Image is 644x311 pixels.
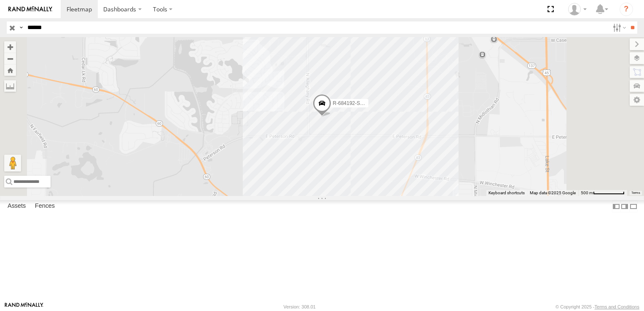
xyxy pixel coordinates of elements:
[333,100,370,106] span: R-684192-Swing
[4,41,16,53] button: Zoom in
[284,304,316,309] div: Version: 308.01
[4,80,16,92] label: Measure
[581,190,593,195] span: 500 m
[620,200,629,212] label: Dock Summary Table to the Right
[4,53,16,64] button: Zoom out
[630,94,644,106] label: Map Settings
[8,6,52,12] img: rand-logo.svg
[565,3,590,16] div: John Womack
[578,190,627,196] button: Map Scale: 500 m per 71 pixels
[595,304,639,309] a: Terms and Conditions
[31,201,59,212] label: Fences
[530,190,576,195] span: Map data ©2025 Google
[4,155,21,172] button: Drag Pegman onto the map to open Street View
[3,201,30,212] label: Assets
[612,200,620,212] label: Dock Summary Table to the Left
[631,191,640,194] a: Terms (opens in new tab)
[629,200,638,212] label: Hide Summary Table
[555,304,639,309] div: © Copyright 2025 -
[5,303,43,311] a: Visit our Website
[609,21,628,34] label: Search Filter Options
[488,190,525,196] button: Keyboard shortcuts
[620,3,633,16] i: ?
[4,64,16,76] button: Zoom Home
[18,21,24,34] label: Search Query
